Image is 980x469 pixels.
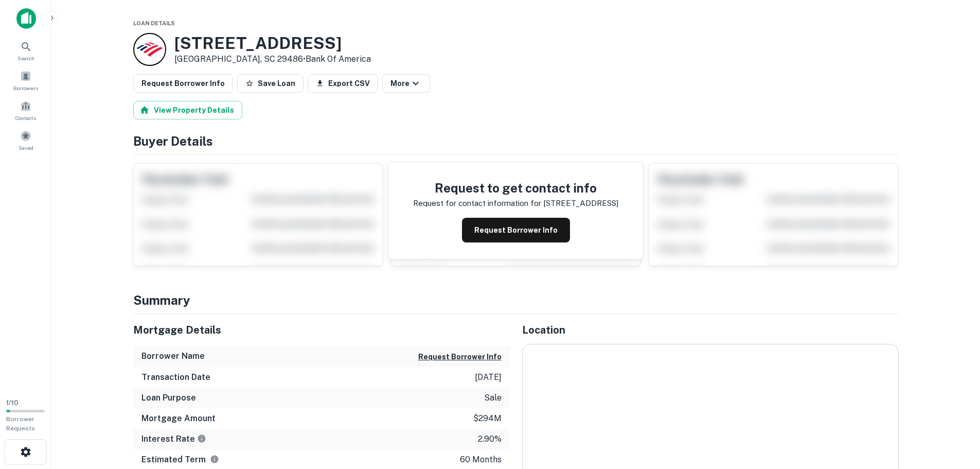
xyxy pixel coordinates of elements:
[133,291,899,309] h4: Summary
[306,54,371,64] a: Bank Of America
[141,454,219,466] h6: Estimated Term
[16,8,36,29] img: capitalize-icon.png
[418,351,502,363] button: Request Borrower Info
[475,371,502,384] p: [DATE]
[17,54,34,62] span: Search
[929,387,980,436] iframe: Chat Widget
[3,37,48,64] a: Search
[237,74,304,93] button: Save Loan
[174,33,371,53] h3: [STREET_ADDRESS]
[174,53,371,65] p: [GEOGRAPHIC_DATA], SC 29486 •
[382,74,430,93] button: More
[141,350,205,362] h6: Borrower Name
[3,126,48,154] a: Saved
[478,433,502,445] p: 2.90%
[3,96,48,124] a: Contacts
[141,371,210,384] h6: Transaction Date
[473,412,502,425] p: $294m
[3,66,48,94] a: Borrowers
[19,144,33,152] span: Saved
[522,322,899,338] h5: Location
[6,399,19,407] span: 1 / 10
[133,20,175,26] span: Loan Details
[141,412,216,425] h6: Mortgage Amount
[141,433,206,445] h6: Interest Rate
[308,74,378,93] button: Export CSV
[133,132,899,150] h4: Buyer Details
[133,322,510,338] h5: Mortgage Details
[543,197,618,210] p: [STREET_ADDRESS]
[15,114,36,122] span: Contacts
[210,455,219,464] svg: Term is based on a standard schedule for this type of loan.
[413,179,618,197] h4: Request to get contact info
[484,392,502,404] p: sale
[462,218,570,242] button: Request Borrower Info
[413,197,541,210] p: Request for contact information for
[141,392,196,404] h6: Loan Purpose
[460,454,502,466] p: 60 months
[6,415,35,432] span: Borrower Requests
[133,74,233,93] button: Request Borrower Info
[13,84,38,92] span: Borrowers
[197,434,206,443] svg: The interest rates displayed on the website are for informational purposes only and may be report...
[133,101,242,119] button: View Property Details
